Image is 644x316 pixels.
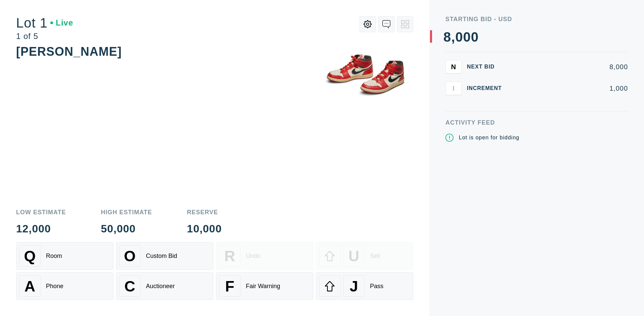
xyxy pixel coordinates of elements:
[513,63,628,70] div: 8,000
[445,120,628,126] div: Activity Feed
[459,134,519,142] div: Lot is open for bidding
[467,86,507,91] div: Increment
[187,209,222,215] div: Reserve
[124,247,136,265] span: O
[124,278,135,295] span: C
[146,253,177,260] div: Custom Bid
[224,247,235,265] span: R
[16,242,113,270] button: QRoom
[451,30,455,165] div: ,
[370,253,380,260] div: Sell
[445,60,462,74] button: N
[455,30,463,44] div: 0
[513,85,628,92] div: 1,000
[146,283,175,290] div: Auctioneer
[445,82,462,95] button: I
[443,30,451,44] div: 8
[246,283,280,290] div: Fair Warning
[24,278,35,295] span: A
[24,247,36,265] span: Q
[370,283,383,290] div: Pass
[316,242,413,270] button: USell
[451,63,456,71] span: N
[467,64,507,70] div: Next Bid
[16,32,73,40] div: 1 of 5
[101,223,152,234] div: 50,000
[452,84,454,92] span: I
[246,253,260,260] div: Undo
[16,16,73,30] div: Lot 1
[46,283,63,290] div: Phone
[350,278,358,295] span: J
[216,242,313,270] button: RUndo
[116,242,213,270] button: OCustom Bid
[16,223,66,234] div: 12,000
[471,30,479,44] div: 0
[216,272,313,300] button: FFair Warning
[445,16,628,22] div: Starting Bid - USD
[463,30,471,44] div: 0
[101,209,152,215] div: High Estimate
[16,272,113,300] button: APhone
[348,247,359,265] span: U
[16,209,66,215] div: Low Estimate
[50,19,73,27] div: Live
[225,278,234,295] span: F
[187,223,222,234] div: 10,000
[16,45,122,58] div: [PERSON_NAME]
[116,272,213,300] button: CAuctioneer
[316,272,413,300] button: JPass
[46,253,62,260] div: Room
